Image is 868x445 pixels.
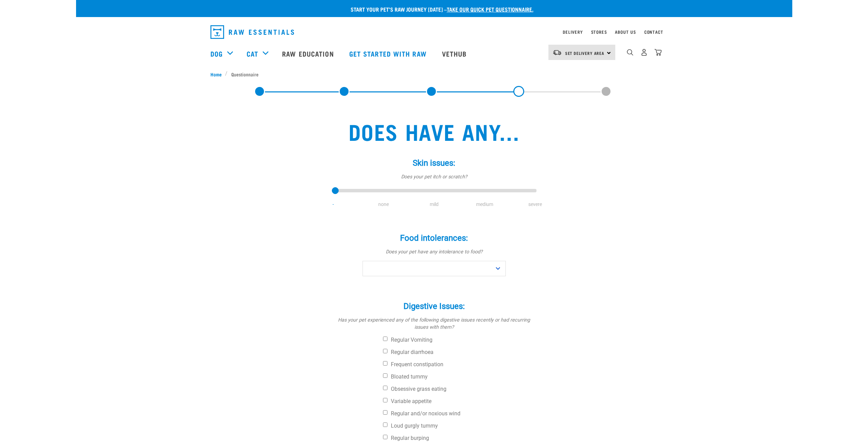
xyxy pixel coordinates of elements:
a: Stores [591,31,607,33]
input: Frequent constipation [383,361,387,366]
label: Digestive Issues: [332,300,536,312]
label: Loud gurgly tummy [383,422,536,429]
a: Contact [644,31,663,33]
p: Has your pet experienced any of the following digestive issues recently or had recurring issues w... [332,316,536,331]
a: Raw Education [275,40,342,67]
a: Get started with Raw [342,40,435,67]
a: Cat [247,48,258,59]
nav: dropdown navigation [76,40,792,67]
nav: dropdown navigation [205,23,663,42]
a: About Us [615,31,636,33]
label: Regular and/or noxious wind [383,410,536,417]
a: Dog [210,48,223,59]
img: home-icon-1@2x.png [627,49,633,56]
li: - [308,201,358,208]
a: Vethub [435,40,475,67]
img: van-moving.png [553,49,562,56]
p: Start your pet’s raw journey [DATE] – [81,5,797,13]
input: Loud gurgly tummy [383,422,387,427]
li: mild [409,201,459,208]
input: Variable appetite [383,398,387,402]
img: home-icon@2x.png [654,49,662,56]
span: Home [210,71,222,78]
img: Raw Essentials Logo [210,25,294,39]
label: Variable appetite [383,398,536,405]
p: Does your pet have any intolerance to food? [332,248,536,256]
label: Bloated tummy [383,373,536,380]
label: Regular Vomiting [383,337,536,343]
img: user.png [641,49,648,56]
nav: breadcrumbs [210,71,658,78]
label: Frequent constipation [383,361,536,368]
input: Regular and/or noxious wind [383,410,387,415]
input: Obsessive grass eating [383,386,387,390]
input: Regular Vomiting [383,337,387,341]
a: Delivery [563,31,583,33]
label: Skin issues: [332,157,536,169]
a: Home [210,71,225,78]
label: Regular burping [383,435,536,442]
li: none [358,201,409,208]
input: Regular diarrhoea [383,349,387,353]
p: Does your pet itch or scratch? [332,173,536,181]
h2: Does have any... [337,119,531,143]
input: Bloated tummy [383,373,387,378]
li: medium [459,201,510,208]
label: Food intolerances: [332,232,536,244]
label: Obsessive grass eating [383,386,536,392]
input: Regular burping [383,435,387,439]
label: Regular diarrhoea [383,349,536,356]
a: take our quick pet questionnaire. [447,8,533,11]
li: severe [510,201,560,208]
span: Set Delivery Area [565,52,605,54]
